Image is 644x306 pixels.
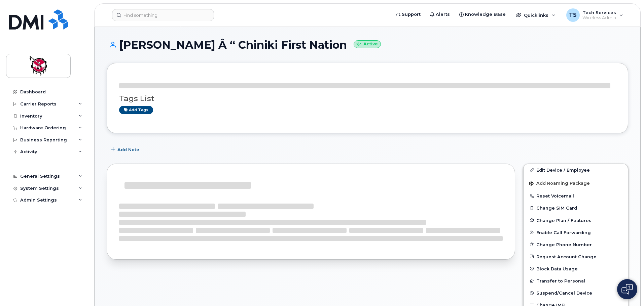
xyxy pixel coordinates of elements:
[524,214,628,226] button: Change Plan / Features
[119,106,153,114] a: Add tags
[536,218,592,223] span: Change Plan / Features
[524,164,628,176] a: Edit Device / Employee
[107,143,145,156] button: Add Note
[524,202,628,214] button: Change SIM Card
[119,94,616,103] h3: Tags List
[524,238,628,251] button: Change Phone Number
[524,190,628,202] button: Reset Voicemail
[529,181,590,187] span: Add Roaming Package
[621,284,633,295] img: Open chat
[536,291,592,296] span: Suspend/Cancel Device
[524,287,628,299] button: Suspend/Cancel Device
[117,146,139,153] span: Add Note
[524,263,628,275] button: Block Data Usage
[354,40,381,48] small: Active
[524,176,628,190] button: Add Roaming Package
[107,39,628,51] h1: [PERSON_NAME] Â “ Chiniki First Nation
[524,226,628,238] button: Enable Call Forwarding
[524,275,628,287] button: Transfer to Personal
[524,251,628,263] button: Request Account Change
[536,230,591,235] span: Enable Call Forwarding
